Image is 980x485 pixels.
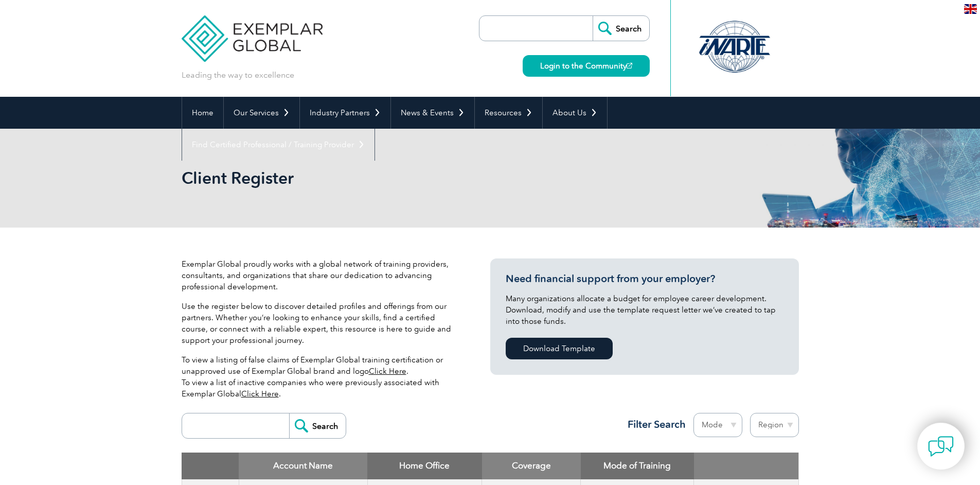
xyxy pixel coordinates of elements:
[239,453,367,479] th: Account Name: activate to sort column descending
[182,301,459,346] p: Use the register below to discover detailed profiles and offerings from our partners. Whether you...
[694,453,798,479] th: : activate to sort column ascending
[506,338,613,359] a: Download Template
[182,70,294,81] p: Leading the way to excellence
[506,272,783,285] h3: Need financial support from your employer?
[964,4,977,14] img: en
[482,453,581,479] th: Coverage: activate to sort column ascending
[289,413,346,438] input: Search
[621,418,686,431] h3: Filter Search
[367,453,482,479] th: Home Office: activate to sort column ascending
[182,170,614,186] h2: Client Register
[182,129,375,161] a: Find Certified Professional / Training Provider
[300,97,390,129] a: Industry Partners
[928,434,954,459] img: contact-chat.png
[224,97,299,129] a: Our Services
[182,97,223,129] a: Home
[593,16,649,41] input: Search
[543,97,607,129] a: About Us
[523,55,650,77] a: Login to the Community
[182,258,459,292] p: Exemplar Global proudly works with a global network of training providers, consultants, and organ...
[506,293,783,327] p: Many organizations allocate a budget for employee career development. Download, modify and use th...
[241,389,279,399] a: Click Here
[182,354,459,400] p: To view a listing of false claims of Exemplar Global training certification or unapproved use of ...
[475,97,542,129] a: Resources
[391,97,474,129] a: News & Events
[369,367,406,376] a: Click Here
[627,63,632,68] img: open_square.png
[581,453,694,479] th: Mode of Training: activate to sort column ascending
